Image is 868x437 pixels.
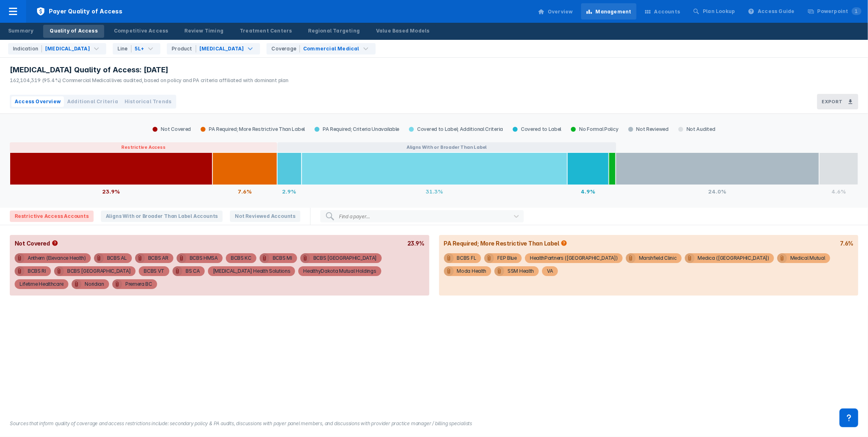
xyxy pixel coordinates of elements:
div: Find a payer... [339,213,370,220]
div: Summary [8,27,33,35]
div: BCBS [GEOGRAPHIC_DATA] [313,253,377,263]
a: Review Timing [178,25,230,38]
div: Coverage [271,45,300,52]
button: Additional Criteria [64,96,121,107]
div: Not Covered [148,126,196,133]
a: Management [581,3,636,20]
div: PA Required; More Restrictive Than Label [196,126,310,133]
div: Review Timing [184,27,223,35]
button: Access Overview [11,96,64,107]
h3: Export [822,99,843,104]
div: Plan Lookup [703,8,735,15]
div: 31.3% [302,185,567,198]
div: Contact Support [840,409,858,427]
div: Regional Targeting [308,27,360,35]
span: Aligns With or Broader Than Label Accounts [101,211,223,222]
div: Powerpoint [818,8,861,15]
div: 7.6% [212,185,277,198]
div: Indication [13,45,42,52]
div: BCBS RI [28,266,46,276]
div: PA Required; Criteria Unavailable [310,126,404,133]
div: Access Guide [758,8,794,15]
div: Competitive Access [114,27,168,35]
div: Product [172,45,196,52]
div: BCBS HMSA [190,253,218,263]
div: SSM Health [507,266,534,276]
div: Overview [548,8,573,15]
a: Overview [533,3,578,20]
div: PA Required; More Restrictive Than Label [444,240,569,247]
div: Not Covered [15,240,60,247]
div: Medica ([GEOGRAPHIC_DATA]) [698,253,769,263]
div: HealthPartners ([GEOGRAPHIC_DATA]) [530,253,618,263]
div: Marshfield Clinic [639,253,677,263]
span: Access Overview [15,98,61,105]
div: Accounts [654,8,680,15]
div: 5L+ [135,45,144,52]
div: Commercial Medical [303,45,359,52]
div: BCBS [GEOGRAPHIC_DATA] [67,266,131,276]
div: Value Based Models [376,27,430,35]
div: Covered to Label; Additional Criteria [404,126,508,133]
div: 4.9% [567,185,609,198]
div: Premera BC [125,279,152,289]
div: Treatment Centers [240,27,292,35]
div: [MEDICAL_DATA] [199,45,244,52]
span: Historical Trends [125,98,171,105]
span: Not Reviewed Accounts [230,211,300,222]
div: BCBS MI [273,253,292,263]
div: HealthyDakota Mutual Holdings [303,266,376,276]
div: BCBS VT [144,266,164,276]
div: 2.9% [277,185,302,198]
div: BCBS KC [231,253,251,263]
div: Management [596,8,632,15]
div: 23.9% [10,185,212,198]
div: Quality of Access [50,27,97,35]
span: 1 [852,7,861,15]
span: [MEDICAL_DATA] Quality of Access: [DATE] [10,65,168,75]
div: FEP Blue [497,253,517,263]
div: BCBS FL [457,253,477,263]
div: BS CA [186,266,200,276]
button: Restrictive Access [10,142,277,152]
a: Quality of Access [43,25,104,38]
div: Lifetime Healthcare [20,279,63,289]
div: Medical Mutual [790,253,825,263]
div: [MEDICAL_DATA] Health Solutions [213,266,291,276]
a: Value Based Models [370,25,436,38]
div: 4.6% [819,185,858,198]
div: BCBS AR [148,253,168,263]
div: Not Reviewed [623,126,673,133]
div: Line [118,45,131,52]
div: Not Audited [673,126,720,133]
div: 7.6% [840,240,853,247]
a: Accounts [640,3,685,20]
div: Moda Health [457,266,487,276]
button: Export [817,94,858,109]
div: No Formal Policy [566,126,623,133]
a: Treatment Centers [233,25,298,38]
a: Competitive Access [107,25,175,38]
a: Regional Targeting [302,25,366,38]
div: [MEDICAL_DATA] [45,45,90,52]
div: 162,104,319 (95.4%) Commercial Medical lives audited, based on policy and PA criteria affiliated ... [10,77,289,84]
button: Historical Trends [121,96,175,107]
span: Additional Criteria [67,98,118,105]
div: 24.0% [616,185,819,198]
span: Restrictive Access Accounts [10,211,94,222]
a: Summary [2,25,40,38]
figcaption: Sources that inform quality of coverage and access restrictions include: secondary policy & PA au... [10,420,858,427]
div: Anthem (Elevance Health) [28,253,86,263]
div: VA [547,266,553,276]
div: Noridian [85,279,104,289]
div: Covered to Label [508,126,566,133]
div: 23.9% [407,240,424,247]
div: BCBS AL [107,253,127,263]
button: Aligns With or Broader Than Label [278,142,616,152]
